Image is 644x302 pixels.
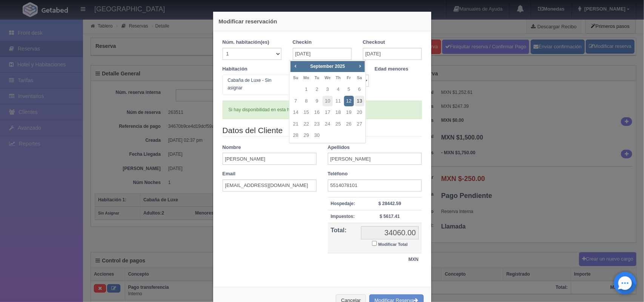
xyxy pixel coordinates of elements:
span: September [310,64,334,69]
label: Checkin [293,39,312,46]
a: 14 [291,107,301,118]
legend: Datos del Cliente [223,125,422,136]
input: Modificar Total [372,241,377,246]
span: Cabaña de Luxe - Sin asignar [226,77,284,92]
span: Next [357,63,363,69]
a: 25 [334,119,343,130]
a: 29 [301,130,311,141]
a: 13 [355,96,364,107]
a: 22 [301,119,311,130]
a: 17 [323,107,332,118]
th: Total: [328,223,358,253]
a: 5 [344,84,354,95]
a: 8 [301,96,311,107]
a: 23 [312,119,322,130]
strong: MXN [409,257,419,262]
span: Tuesday [315,75,319,80]
label: Checkout [363,39,385,46]
div: Si hay disponibilidad en esta habitación [223,101,422,119]
span: Thursday [336,75,341,80]
a: Next [356,62,364,70]
a: 15 [301,107,311,118]
a: 9 [312,96,322,107]
label: Apellidos [328,144,350,151]
a: 4 [334,84,343,95]
a: 1 [301,84,311,95]
input: DD-MM-AAAA [293,48,352,60]
label: Núm. habitación(es) [223,39,269,46]
h4: Modificar reservación [219,17,426,25]
th: Hospedaje: [328,197,358,210]
label: Email [223,170,236,178]
a: 10 [323,96,332,107]
strong: $ 28442.59 [378,201,401,206]
a: Prev [291,62,300,70]
input: Seleccionar hab. [226,77,231,89]
a: 21 [291,119,301,130]
span: Prev [292,63,298,69]
span: Wednesday [324,75,330,80]
a: 18 [334,107,343,118]
label: Edad menores [375,66,409,73]
label: Nombre [223,144,241,151]
a: 3 [323,84,332,95]
a: 19 [344,107,354,118]
span: Sunday [293,75,298,80]
span: Monday [303,75,309,80]
a: 30 [312,130,322,141]
strong: $ 5617.41 [380,214,400,219]
a: 24 [323,119,332,130]
small: Modificar Total [378,242,408,247]
input: DD-MM-AAAA [363,48,422,60]
a: 28 [291,130,301,141]
label: Habitación [223,66,247,73]
a: 6 [355,84,364,95]
a: 7 [291,96,301,107]
th: Impuestos: [328,210,358,223]
a: 12 [344,96,354,107]
a: 16 [312,107,322,118]
a: 2 [312,84,322,95]
a: 26 [344,119,354,130]
span: 2025 [335,64,345,69]
a: 27 [355,119,364,130]
a: 11 [334,96,343,107]
span: Friday [347,75,351,80]
a: 20 [355,107,364,118]
label: Teléfono [328,170,348,178]
span: Saturday [357,75,362,80]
